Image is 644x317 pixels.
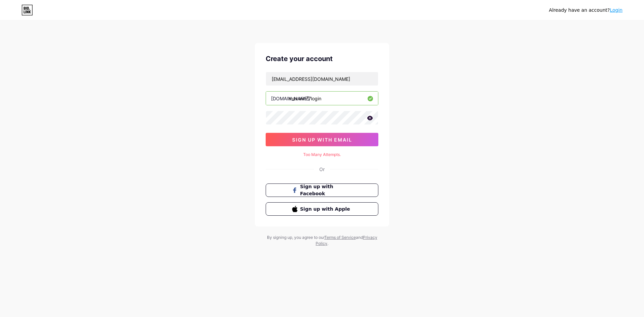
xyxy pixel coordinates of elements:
div: Create your account [266,54,378,64]
div: Already have an account? [549,7,623,14]
button: Sign up with Apple [266,202,378,216]
input: Email [266,72,378,86]
a: Login [610,7,623,13]
span: Sign up with Facebook [300,183,352,197]
button: Sign up with Facebook [266,183,378,197]
span: sign up with email [292,137,352,143]
div: By signing up, you agree to our and . [265,234,379,247]
div: [DOMAIN_NAME]/ [271,95,311,102]
div: Or [319,166,325,173]
div: Too Many Attempts. [266,152,378,158]
a: Terms of Service [324,235,356,240]
input: username [266,92,378,105]
span: Sign up with Apple [300,206,352,213]
button: sign up with email [266,133,378,146]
